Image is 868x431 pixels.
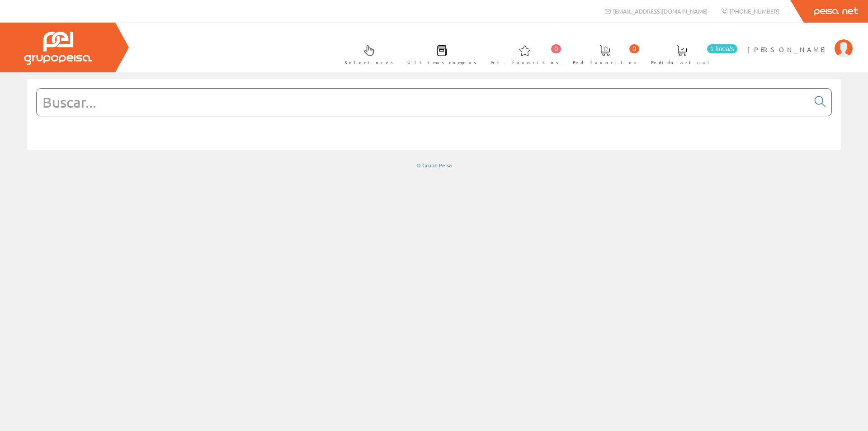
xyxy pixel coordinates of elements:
span: 1 línea/s [707,44,737,53]
a: [PERSON_NAME] [747,38,853,46]
a: 1 línea/s Pedido actual [642,38,740,71]
a: Selectores [335,38,398,71]
div: © Grupo Peisa [27,161,841,169]
span: [EMAIL_ADDRESS][DOMAIN_NAME] [613,7,708,15]
span: Selectores [344,58,393,67]
a: Últimas compras [398,38,481,71]
span: Art. favoritos [491,58,559,67]
input: Buscar... [37,89,809,116]
span: [PHONE_NUMBER] [730,7,779,15]
span: 0 [629,44,639,53]
span: Últimas compras [407,58,476,67]
span: 0 [551,44,561,53]
img: Grupo Peisa [24,32,92,65]
span: Pedido actual [651,58,712,67]
span: [PERSON_NAME] [747,45,830,54]
span: Ped. favoritos [573,58,637,67]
